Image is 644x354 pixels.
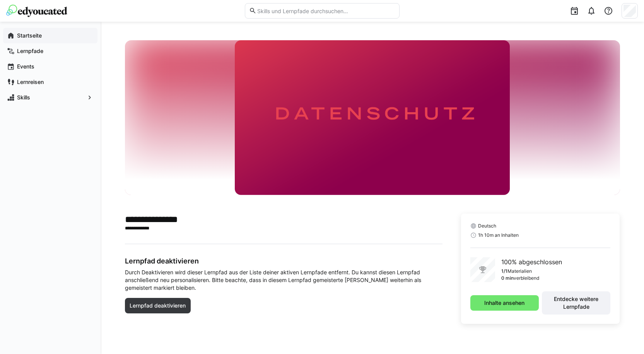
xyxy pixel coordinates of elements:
[128,302,187,310] span: Lernpfad deaktivieren
[501,257,562,267] p: 100% abgeschlossen
[546,295,606,311] span: Entdecke weitere Lernpfade
[514,275,539,281] p: verbleibend
[470,295,539,311] button: Inhalte ansehen
[501,268,507,274] p: 1/1
[501,275,514,281] p: 0 min
[478,232,519,238] span: 1h 10m an Inhalten
[478,223,496,229] span: Deutsch
[483,299,526,307] span: Inhalte ansehen
[542,291,610,315] button: Entdecke weitere Lernpfade
[256,7,395,14] input: Skills und Lernpfade durchsuchen…
[125,257,442,265] h3: Lernpfad deaktivieren
[507,268,532,274] p: Materialien
[125,298,191,313] button: Lernpfad deaktivieren
[125,268,442,292] span: Durch Deaktivieren wird dieser Lernpfad aus der Liste deiner aktiven Lernpfade entfernt. Du kanns...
